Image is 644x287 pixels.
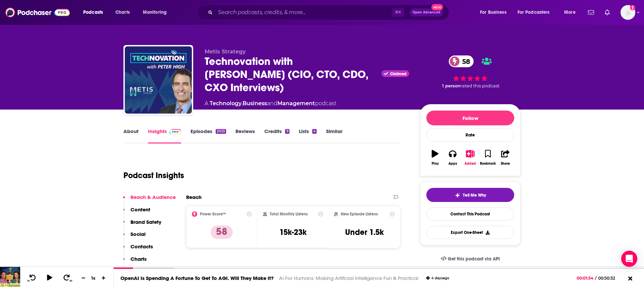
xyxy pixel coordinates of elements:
[602,7,612,18] a: Show notifications dropdown
[326,128,342,143] a: Similar
[448,162,457,166] div: Apps
[426,226,514,239] button: Export One-Sheet
[123,256,147,268] button: Charts
[216,129,226,134] div: 2025
[455,55,474,67] span: 58
[462,146,479,170] button: Added
[277,100,315,107] a: Management
[448,256,500,262] span: Get this podcast via API
[426,276,449,280] div: 4 days ago
[130,206,150,213] p: Content
[267,100,277,107] span: and
[497,146,514,170] button: Share
[123,219,161,231] button: Brand Safety
[299,128,317,143] a: Lists4
[426,111,514,125] button: Follow
[203,5,455,20] div: Search podcasts, credits, & more...
[449,55,474,67] a: 58
[621,251,637,267] div: Open Intercom Messenger
[475,7,515,18] button: open menu
[501,162,510,166] div: Share
[123,243,153,256] button: Contacts
[78,7,112,18] button: open menu
[69,280,72,282] span: 30
[426,207,514,220] a: Contact This Podcast
[115,8,130,17] span: Charts
[518,8,550,17] span: For Podcasters
[426,146,444,170] button: Play
[426,128,514,142] div: Rate
[191,128,226,143] a: Episodes2025
[205,48,246,55] span: Metis Strategy
[200,212,226,216] h2: Power Score™
[205,99,336,108] div: A podcast
[123,206,150,219] button: Content
[125,46,192,114] img: Technovation with Peter High (CIO, CTO, CDO, CXO Interviews)
[120,275,274,281] a: OpenAI Is Spending A Fortune To Get To AGI. Will They Make It?
[621,5,635,20] button: Show profile menu
[426,188,514,202] button: tell me why sparkleTell Me Why
[123,170,184,180] h1: Podcast Insights
[241,100,243,107] span: ,
[27,280,30,282] span: 10
[410,8,443,16] button: Open AdvancedNew
[392,8,404,17] span: ⌘ K
[463,193,486,198] span: Tell Me Why
[211,225,233,239] p: 58
[130,256,147,262] p: Charts
[143,8,167,17] span: Monitoring
[513,7,559,18] button: open menu
[420,48,521,95] div: 58 1 personrated this podcast
[435,251,505,267] a: Get this podcast via API
[270,212,308,216] h2: Total Monthly Listens
[596,276,622,281] span: 00:50:32
[341,212,378,216] h2: New Episode Listens
[621,5,635,20] span: Logged in as rebeccagreenhalgh
[345,227,384,237] h3: Under 1.5k
[186,194,202,200] h2: Reach
[413,11,440,14] span: Open Advanced
[279,227,307,237] h3: 15k-23k
[111,7,134,18] a: Charts
[480,162,496,166] div: Bookmark
[243,100,267,107] a: Business
[479,146,496,170] button: Bookmark
[442,83,461,88] span: 1 person
[431,4,443,10] span: New
[390,72,407,76] span: Claimed
[461,83,499,88] span: rated this podcast
[138,7,175,18] button: open menu
[235,128,255,143] a: Reviews
[61,274,73,282] button: 30
[279,275,418,281] a: AI For Humans: Making Artificial Intelligence Fun & Practical
[621,5,635,20] img: User Profile
[630,5,635,10] svg: Add a profile image
[285,129,289,134] div: 9
[130,243,153,250] p: Contacts
[455,193,460,198] img: tell me why sparkle
[123,128,139,143] a: About
[5,6,70,19] img: Podchaser - Follow, Share and Rate Podcasts
[585,7,597,18] a: Show notifications dropdown
[123,194,176,206] button: Reach & Audience
[210,100,241,107] a: Technology
[264,128,289,143] a: Credits9
[564,8,576,17] span: More
[148,128,181,143] a: InsightsPodchaser Pro
[595,276,596,281] span: /
[26,274,39,282] button: 10
[130,194,176,200] p: Reach & Audience
[465,162,476,166] div: Added
[432,162,439,166] div: Play
[130,231,146,237] p: Social
[169,129,181,134] img: Podchaser Pro
[215,7,392,18] input: Search podcasts, credits, & more...
[577,276,595,281] span: 00:01:54
[559,7,584,18] button: open menu
[444,146,461,170] button: Apps
[123,231,146,243] button: Social
[130,219,161,225] p: Brand Safety
[312,129,317,134] div: 4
